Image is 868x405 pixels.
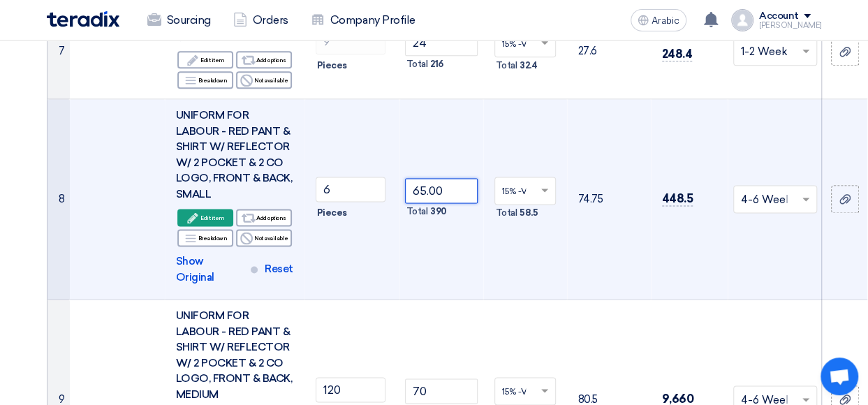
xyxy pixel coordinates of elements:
[317,59,347,73] span: Pieces
[253,12,288,29] font: Orders
[662,47,693,61] font: 248.4
[316,377,385,402] input: RFQ_STEP1.ITEMS.2.AMOUNT_TITLE
[136,5,222,36] a: Sourcing
[494,377,556,405] ng-select: VAT
[494,29,556,57] ng-select: VAT
[316,177,385,202] input: RFQ_STEP1.ITEMS.2.AMOUNT_TITLE
[47,99,70,300] td: 8
[256,54,286,66] font: Add options
[198,233,228,244] font: Breakdown
[405,178,478,203] input: Unit Price
[759,10,799,22] div: Account
[176,253,244,285] span: Show Original
[176,308,293,402] div: UNIFORM FOR LABOUR - RED PANT & SHIRT W/ REFLECTOR W/ 2 POCKET & 2 CO LOGO, FRONT & BACK, MEDIUM
[256,212,286,223] font: Add options
[47,4,70,99] td: 7
[254,75,288,86] font: Not available
[406,57,428,71] span: Total
[222,5,300,36] a: Orders
[759,22,822,29] div: [PERSON_NAME]
[405,31,478,56] input: Unit Price
[520,206,538,220] span: 58.5
[265,261,293,277] span: Reset
[405,378,478,404] input: Unit Price
[200,54,225,66] font: Edit item
[47,11,119,27] img: Teradix logo
[254,233,288,244] font: Not available
[198,75,228,86] font: Breakdown
[821,358,858,395] a: Open chat
[167,12,211,29] font: Sourcing
[520,59,537,73] span: 32.4
[430,57,443,71] span: 216
[317,206,347,220] span: Pieces
[406,205,428,219] span: Total
[496,59,517,73] span: Total
[176,108,293,202] div: UNIFORM FOR LABOUR - RED PANT & SHIRT W/ REFLECTOR W/ 2 POCKET & 2 CO LOGO, FRONT & BACK, SMALL
[567,4,651,99] td: 27.6
[330,12,415,29] font: Company Profile
[662,191,693,206] span: 448.5
[316,29,385,54] input: RFQ_STEP1.ITEMS.2.AMOUNT_TITLE
[430,205,447,219] span: 390
[567,99,651,300] td: 74.75
[496,206,517,220] span: Total
[200,212,225,223] font: Edit item
[631,9,686,31] button: Arabic
[652,16,679,26] span: Arabic
[731,9,753,31] img: profile_test.png
[176,14,279,43] span: SAFETY SHOES,345-1,SIZE: 45
[494,177,556,205] ng-select: VAT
